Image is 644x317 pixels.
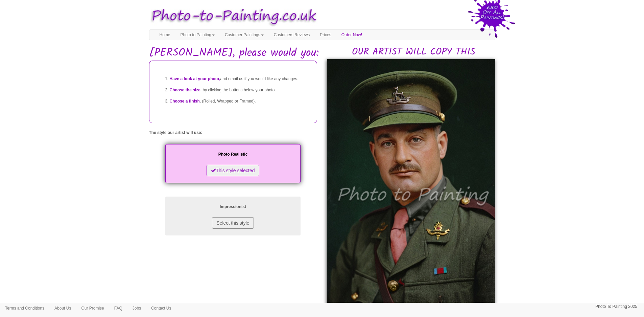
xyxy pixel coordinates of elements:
img: Photo to Painting [146,3,319,29]
a: Order Now! [336,30,367,40]
li: , by clicking the buttons below your photo. [170,85,310,96]
a: Prices [315,30,336,40]
span: Choose the size [170,88,200,92]
p: Photo To Painting 2025 [595,303,637,310]
button: This style selected [207,165,259,176]
h1: [PERSON_NAME], please would you: [149,47,495,59]
label: The style our artist will use: [149,130,202,136]
a: Jobs [127,303,146,313]
li: and email us if you would like any changes. [170,73,310,85]
a: Home [154,30,175,40]
a: Photo to Painting [175,30,220,40]
li: , (Rolled, Wrapped or Framed). [170,96,310,107]
a: Our Promise [76,303,109,313]
span: Choose a finish [170,99,200,104]
span: Have a look at your photo, [170,76,220,81]
h2: OUR ARTIST WILL COPY THIS [332,47,495,58]
a: About Us [49,303,76,313]
img: Lochlan, please would you: [327,59,495,308]
p: Impressionist [172,203,294,210]
button: Select this style [212,217,254,229]
a: Customers Reviews [269,30,315,40]
a: FAQ [109,303,127,313]
p: Photo Realistic [172,151,294,158]
a: Contact Us [146,303,176,313]
a: Customer Paintings [220,30,269,40]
